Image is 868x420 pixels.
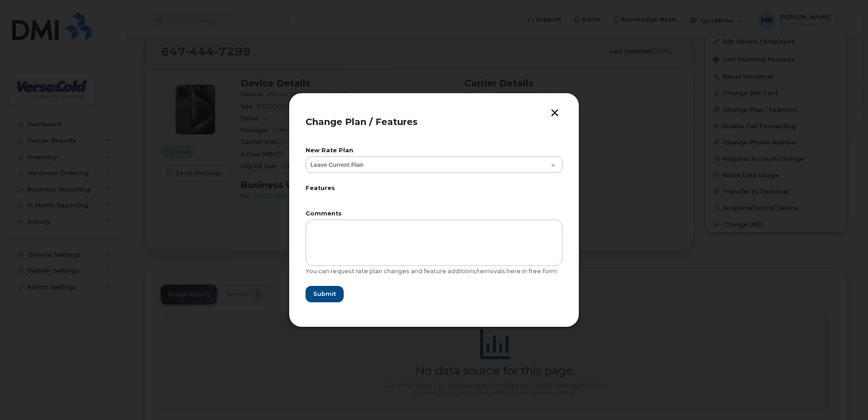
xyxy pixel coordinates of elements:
[306,185,562,191] label: Features
[313,290,336,298] span: Submit
[306,268,562,275] div: You can request rate plan changes and feature additions/removals here in free form
[306,116,418,127] span: Change Plan / Features
[306,211,562,217] label: Comments
[306,286,344,302] button: Submit
[306,148,562,154] label: New Rate Plan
